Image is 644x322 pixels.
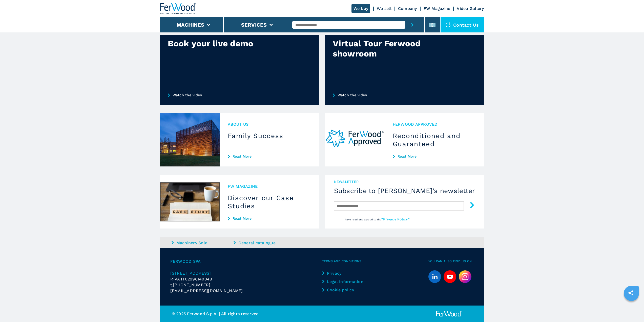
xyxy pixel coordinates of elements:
[322,287,364,293] a: Cookie policy
[393,132,476,148] h3: Reconditioned and Guaranteed
[381,217,410,221] a: “Privacy Policy”
[241,22,267,28] button: Services
[170,288,243,294] span: [EMAIL_ADDRESS][DOMAIN_NAME]
[160,175,220,229] img: Discover our Case Studies
[160,3,197,14] img: Ferwood
[228,183,311,189] span: FW MAGAZINE
[464,200,475,212] button: submit-button
[405,17,419,32] button: submit-button
[172,311,322,317] p: © 2025 Ferwood S.p.A. | All rights reserved.
[398,6,417,11] a: Company
[334,179,475,184] span: newsletter
[351,4,370,13] a: We buy
[168,39,283,49] div: Book your live demo
[343,218,410,221] span: I have read and agreed to the
[322,258,428,264] span: Terms and Conditions
[173,282,211,288] span: [PHONE_NUMBER]
[325,85,484,105] a: Watch the video
[393,154,476,158] a: Read More
[177,22,204,28] button: Machines
[446,22,451,27] img: Contact us
[170,258,322,264] span: Ferwood Spa
[228,132,311,140] h3: Family Success
[428,258,474,264] span: You can also find us on
[160,85,319,105] a: Watch the video
[322,270,364,276] a: Privacy
[322,279,364,285] a: Legal Information
[428,270,441,283] a: linkedin
[228,216,311,220] a: Read More
[325,113,385,166] img: Reconditioned and Guaranteed
[377,6,391,11] a: We sell
[228,121,311,127] span: About us
[459,270,471,283] img: Instagram
[228,194,311,210] h3: Discover our Case Studies
[170,277,212,281] span: P.IVA IT02996140048
[334,187,475,195] h4: Subscribe to [PERSON_NAME]’s newsletter
[457,6,484,11] a: Video Gallery
[172,240,232,246] a: Machinery Sold
[441,17,484,32] div: Contact us
[160,113,220,166] img: Family Success
[444,270,456,283] a: youtube
[435,311,463,317] img: Ferwood
[424,6,450,11] a: FW Magazine
[625,287,637,299] a: sharethis
[170,282,322,288] div: t.
[393,121,476,127] span: Ferwood Approved
[228,154,311,158] a: Read More
[234,240,294,246] a: General catalogue
[333,39,448,59] div: Virtual Tour Ferwood showroom
[170,270,322,276] a: [STREET_ADDRESS]
[622,299,640,318] iframe: Chat
[170,271,211,276] span: [STREET_ADDRESS]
